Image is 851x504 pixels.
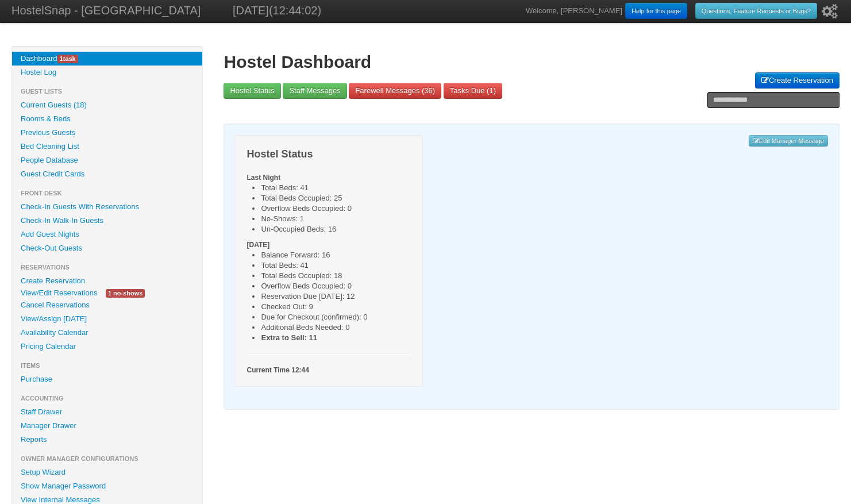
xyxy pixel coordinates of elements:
span: task [57,55,78,63]
span: 1 [489,86,493,95]
a: Create Reservation [12,274,202,288]
a: Current Guests (18) [12,98,202,112]
li: Overflow Beds Occupied: 0 [261,203,411,214]
a: Create Reservation [755,72,840,89]
h5: Current Time 12:44 [247,365,411,375]
a: Tasks Due (1) [444,83,502,99]
a: View/Edit Reservations [12,287,106,299]
a: Reports [12,433,202,447]
h3: Hostel Status [247,147,411,162]
li: Total Beds: 41 [261,183,411,193]
a: Cancel Reservations [12,298,202,312]
a: Help for this page [625,3,687,19]
a: Farewell Messages (36) [349,83,441,99]
a: Hostel Status [224,83,280,99]
a: Availability Calendar [12,326,202,340]
b: Extra to Sell: 11 [261,333,317,342]
span: (12:44:02) [269,4,321,17]
li: Checked Out: 9 [261,302,411,312]
a: Bed Cleaning List [12,140,202,153]
li: Additional Beds Needed: 0 [261,322,411,333]
a: Hostel Log [12,66,202,79]
a: Previous Guests [12,126,202,140]
h1: Hostel Dashboard [224,52,840,72]
li: Total Beds: 41 [261,260,411,271]
a: 1 no-shows [97,287,153,299]
h5: Last Night [247,172,411,183]
li: Un-Occupied Beds: 16 [261,224,411,234]
a: Guest Credit Cards [12,167,202,181]
a: Setup Wizard [12,465,202,479]
li: Accounting [12,391,202,405]
li: Reservations [12,260,202,274]
i: Setup Wizard [822,4,838,19]
a: Staff Drawer [12,405,202,419]
h5: [DATE] [247,240,411,250]
a: People Database [12,153,202,167]
a: Show Manager Password [12,479,202,493]
a: Edit Manager Message [749,135,828,147]
li: Front Desk [12,186,202,200]
li: Items [12,359,202,372]
a: View/Assign [DATE] [12,312,202,326]
li: Overflow Beds Occupied: 0 [261,281,411,291]
span: 36 [424,86,432,95]
a: Dashboard1task [12,52,202,66]
a: Manager Drawer [12,419,202,433]
li: Balance Forward: 16 [261,250,411,260]
a: Check-In Guests With Reservations [12,200,202,214]
a: Pricing Calendar [12,340,202,353]
span: 1 no-shows [106,289,145,298]
li: Reservation Due [DATE]: 12 [261,291,411,302]
a: Check-Out Guests [12,241,202,255]
li: Total Beds Occupied: 25 [261,193,411,203]
li: Owner Manager Configurations [12,452,202,465]
a: Purchase [12,372,202,386]
a: Check-In Walk-In Guests [12,214,202,228]
a: Questions, Feature Requests or Bugs? [695,3,817,19]
a: Add Guest Nights [12,228,202,241]
a: Rooms & Beds [12,112,202,126]
li: Total Beds Occupied: 18 [261,271,411,281]
li: Guest Lists [12,84,202,98]
span: 1 [60,55,63,62]
li: Due for Checkout (confirmed): 0 [261,312,411,322]
a: Staff Messages [283,83,346,99]
li: No-Shows: 1 [261,214,411,224]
